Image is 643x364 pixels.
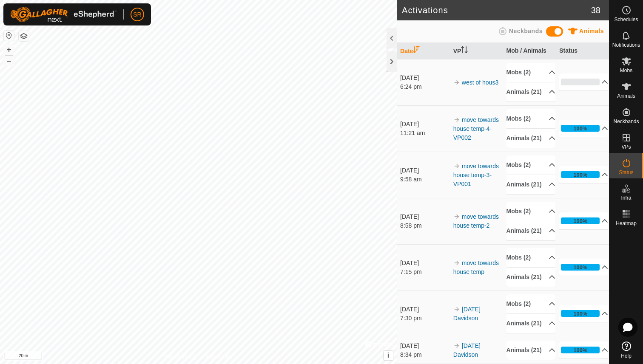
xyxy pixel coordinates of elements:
div: 100% [573,171,587,179]
div: [DATE] [400,259,449,268]
p-accordion-header: Mobs (2) [506,248,555,267]
span: Help [621,353,632,358]
div: 8:34 pm [400,350,449,359]
p-accordion-header: Animals (21) [506,221,555,240]
div: 6:24 pm [400,82,449,91]
p-accordion-header: Animals (21) [506,82,555,102]
p-accordion-header: Mobs (2) [506,63,555,82]
img: arrow [453,306,460,313]
a: [DATE] Davidson [453,342,481,358]
span: 38 [591,4,600,17]
div: 100% [573,217,587,225]
div: 7:30 pm [400,314,449,323]
p-accordion-header: Animals (21) [506,314,555,333]
button: Reset Map [4,31,14,41]
th: Date [397,43,450,59]
div: [DATE] [400,305,449,314]
div: 100% [561,217,600,224]
div: 9:58 am [400,175,449,184]
span: Neckbands [509,28,543,34]
p-accordion-header: Mobs (2) [506,202,555,221]
div: [DATE] [400,73,449,82]
p-accordion-header: Animals (21) [506,268,555,287]
img: Gallagher Logo [10,7,117,22]
img: arrow [453,213,460,220]
img: arrow [453,163,460,169]
button: + [4,45,14,55]
button: Map Layers [19,31,29,41]
div: 100% [561,264,600,271]
p-sorticon: Activate to sort [413,48,420,54]
span: SR [133,10,141,19]
span: Animals [579,28,604,34]
div: 100% [573,346,587,354]
p-accordion-header: 100% [559,212,608,229]
p-sorticon: Activate to sort [461,48,468,54]
h2: Activations [402,5,591,15]
a: Contact Us [207,353,232,361]
a: move towards house temp [453,260,499,275]
button: – [4,56,14,66]
img: arrow [453,342,460,349]
div: 100% [561,171,600,178]
p-accordion-header: 100% [559,120,608,137]
span: VPs [621,144,631,150]
div: 100% [561,125,600,132]
div: 11:21 am [400,129,449,138]
a: move towards house temp-2 [453,213,499,229]
img: arrow [453,260,460,266]
button: i [384,351,393,360]
th: VP [450,43,503,59]
th: Mob / Animals [503,43,556,59]
div: 100% [573,263,587,271]
div: [DATE] [400,212,449,221]
a: [DATE] Davidson [453,306,481,322]
img: arrow [453,116,460,123]
span: Heatmap [616,221,637,226]
div: [DATE] [400,166,449,175]
a: west of hous3 [462,79,498,86]
div: 100% [573,310,587,318]
p-accordion-header: Mobs (2) [506,109,555,128]
p-accordion-header: Mobs (2) [506,294,555,313]
span: i [387,352,389,359]
div: 100% [561,310,600,317]
div: [DATE] [400,120,449,129]
span: Infra [621,195,631,200]
div: 100% [561,347,600,353]
div: 0% [561,79,600,85]
p-accordion-header: 100% [559,341,608,358]
img: arrow [453,79,460,86]
span: Mobs [620,68,632,73]
th: Status [556,43,609,59]
span: Schedules [614,17,638,22]
div: 100% [573,124,587,133]
p-accordion-header: 0% [559,73,608,90]
div: 8:58 pm [400,221,449,230]
div: 7:15 pm [400,268,449,277]
p-accordion-header: 100% [559,166,608,183]
span: Status [619,170,633,175]
p-accordion-header: Animals (21) [506,175,555,194]
a: Privacy Policy [165,353,196,361]
p-accordion-header: Animals (21) [506,341,555,360]
span: Neckbands [613,119,639,124]
span: Notifications [612,42,640,48]
a: move towards house temp-4-VP002 [453,116,499,141]
p-accordion-header: 100% [559,259,608,276]
a: move towards house temp-3-VP001 [453,163,499,187]
p-accordion-header: Mobs (2) [506,155,555,175]
a: Help [609,338,643,362]
span: Animals [617,93,635,99]
p-accordion-header: Animals (21) [506,129,555,148]
div: [DATE] [400,341,449,350]
p-accordion-header: 100% [559,305,608,322]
